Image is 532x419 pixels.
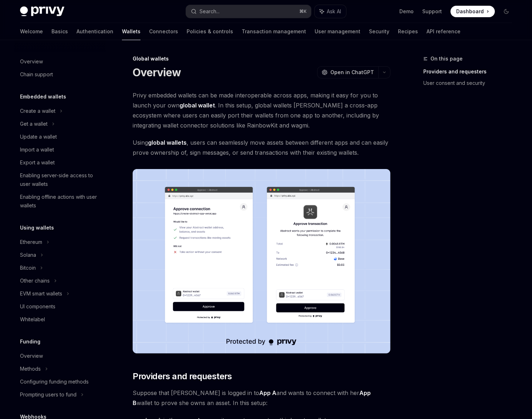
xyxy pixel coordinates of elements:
[14,156,106,169] a: Export a wallet
[133,389,371,406] strong: App B
[20,120,48,128] div: Get a wallet
[330,69,374,76] span: Open in ChatGPT
[133,66,181,79] h1: Overview
[430,54,463,63] span: On this page
[422,8,442,15] a: Support
[327,8,341,15] span: Ask AI
[20,133,57,141] div: Update a wallet
[242,23,306,40] a: Transaction management
[14,350,106,362] a: Overview
[20,302,55,311] div: UI components
[20,92,66,101] h5: Embedded wallets
[14,375,106,388] a: Configuring funding methods
[369,23,389,40] a: Security
[14,143,106,156] a: Import a wallet
[450,6,495,17] a: Dashboard
[20,377,89,386] div: Configuring funding methods
[20,158,55,167] div: Export a wallet
[14,313,106,326] a: Whitelabel
[133,371,232,382] span: Providers and requesters
[315,23,360,40] a: User management
[14,68,106,81] a: Chain support
[77,23,113,40] a: Authentication
[423,77,518,89] a: User consent and security
[186,5,311,18] button: Search...⌘K
[20,57,43,66] div: Overview
[148,139,187,146] strong: global wallets
[427,23,460,40] a: API reference
[179,102,215,109] strong: global wallet
[501,6,512,17] button: Toggle dark mode
[20,107,55,115] div: Create a wallet
[14,169,106,191] a: Enabling server-side access to user wallets
[14,300,106,313] a: UI components
[51,23,68,40] a: Basics
[20,171,102,188] div: Enabling server-side access to user wallets
[20,238,42,246] div: Ethereum
[423,66,518,77] a: Providers and requesters
[14,55,106,68] a: Overview
[20,365,41,373] div: Methods
[20,289,62,298] div: EVM smart wallets
[20,251,36,259] div: Solana
[149,23,178,40] a: Connectors
[122,23,141,40] a: Wallets
[14,191,106,212] a: Enabling offline actions with user wallets
[398,23,418,40] a: Recipes
[199,7,220,16] div: Search...
[20,193,102,210] div: Enabling offline actions with user wallets
[259,389,276,396] strong: App A
[133,55,390,62] div: Global wallets
[187,23,233,40] a: Policies & controls
[315,5,346,18] button: Ask AI
[20,337,40,346] h5: Funding
[317,66,378,78] button: Open in ChatGPT
[20,264,36,272] div: Bitcoin
[20,390,77,399] div: Prompting users to fund
[20,223,54,232] h5: Using wallets
[20,145,54,154] div: Import a wallet
[456,8,484,15] span: Dashboard
[20,6,64,16] img: dark logo
[20,70,53,79] div: Chain support
[133,169,390,353] img: images/Crossapp.png
[133,90,390,130] span: Privy embedded wallets can be made interoperable across apps, making it easy for you to launch yo...
[399,8,414,15] a: Demo
[20,315,45,324] div: Whitelabel
[299,9,307,14] span: ⌘ K
[20,276,50,285] div: Other chains
[20,352,43,360] div: Overview
[14,130,106,143] a: Update a wallet
[133,138,390,158] span: Using , users can seamlessly move assets between different apps and can easily prove ownership of...
[133,388,390,408] span: Suppose that [PERSON_NAME] is logged in to and wants to connect with her wallet to prove she owns...
[20,23,43,40] a: Welcome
